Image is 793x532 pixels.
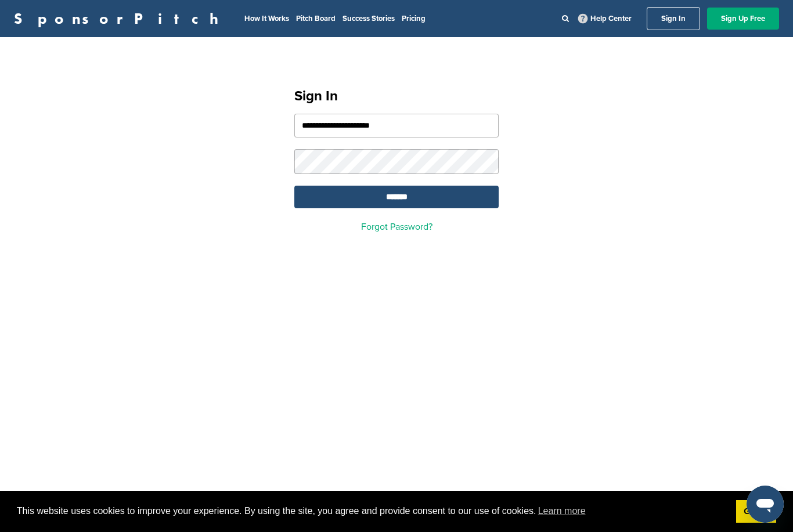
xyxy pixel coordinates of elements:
[707,8,779,30] a: Sign Up Free
[294,86,499,107] h1: Sign In
[536,502,587,520] a: learn more about cookies
[343,14,395,23] a: Success Stories
[736,500,776,523] a: dismiss cookie message
[296,14,336,23] a: Pitch Board
[402,14,426,23] a: Pricing
[14,11,226,26] a: SponsorPitch
[361,221,432,233] a: Forgot Password?
[244,14,289,23] a: How It Works
[647,7,700,30] a: Sign In
[17,502,727,520] span: This website uses cookies to improve your experience. By using the site, you agree and provide co...
[576,12,634,26] a: Help Center
[747,486,784,523] iframe: Button to launch messaging window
